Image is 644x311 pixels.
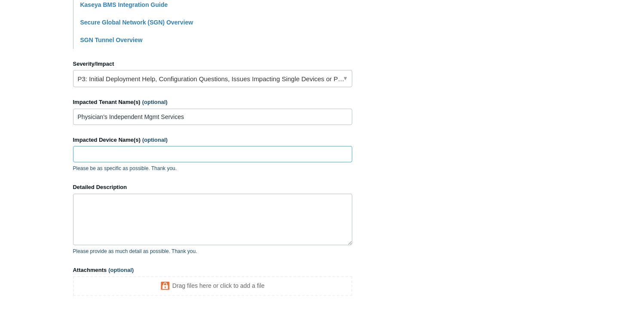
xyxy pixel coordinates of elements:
[73,183,352,192] label: Detailed Description
[73,136,352,144] label: Impacted Device Name(s)
[73,266,352,274] label: Attachments
[73,98,352,107] label: Impacted Tenant Name(s)
[73,247,352,255] p: Please provide as much detail as possible. Thank you.
[142,137,168,143] span: (optional)
[108,267,134,273] span: (optional)
[73,70,352,87] a: P3: Initial Deployment Help, Configuration Questions, Issues Impacting Single Devices or Past Out...
[80,37,143,43] a: SGN Tunnel Overview
[73,165,352,172] p: Please be as specific as possible. Thank you.
[73,60,352,68] label: Severity/Impact
[142,99,168,105] span: (optional)
[80,1,168,8] a: Kaseya BMS Integration Guide
[80,19,193,26] a: Secure Global Network (SGN) Overview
